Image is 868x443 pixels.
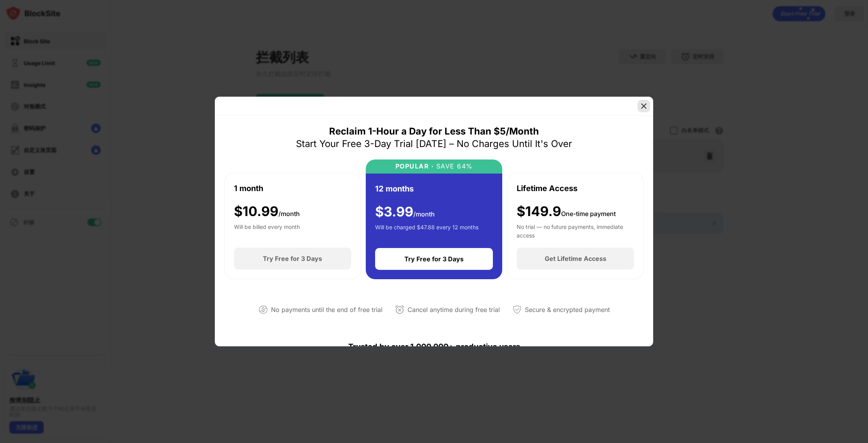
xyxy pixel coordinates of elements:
div: Try Free for 3 Days [263,255,322,262]
div: No trial — no future payments, immediate access [517,223,634,238]
img: secured-payment [512,305,522,314]
img: not-paying [259,305,268,314]
div: SAVE 64% [434,163,473,170]
div: 12 months [375,183,414,195]
span: /month [278,210,300,218]
div: Will be charged $47.88 every 12 months [375,223,478,239]
div: Will be billed every month [234,223,300,238]
div: Cancel anytime during free trial [407,304,500,315]
div: No payments until the end of free trial [271,304,383,315]
div: Get Lifetime Access [545,255,606,262]
img: cancel-anytime [395,305,404,314]
div: $ 10.99 [234,204,300,220]
div: 1 month [234,183,263,194]
div: $149.9 [517,204,616,220]
div: Lifetime Access [517,183,577,194]
div: Try Free for 3 Days [404,255,464,263]
div: Start Your Free 3-Day Trial [DATE] – No Charges Until It's Over [296,138,572,150]
span: One-time payment [561,210,616,218]
div: $ 3.99 [375,204,435,220]
div: Trusted by over 1,000,000+ productive users [224,328,644,365]
div: POPULAR · [395,163,434,170]
div: Secure & encrypted payment [525,304,610,315]
div: Reclaim 1-Hour a Day for Less Than $5/Month [329,125,539,138]
span: /month [413,210,435,218]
